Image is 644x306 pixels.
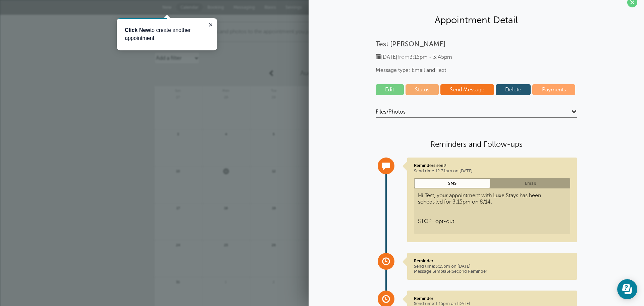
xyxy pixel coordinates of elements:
span: 18 [223,205,229,210]
span: Message type: Email and Text [376,67,577,74]
a: SMS [414,178,491,188]
span: 3 [175,131,181,136]
span: 24 [175,242,181,247]
span: August [300,69,322,77]
span: Send time: [414,169,435,173]
span: 27 [175,94,181,99]
a: Calendar [176,3,203,12]
span: Message template: [414,269,452,274]
span: Mon [202,86,250,93]
h4: Reminders and Follow-ups [376,139,577,149]
span: 26 [271,242,277,247]
strong: Reminders sent! [414,163,446,168]
a: Payments [532,84,575,95]
span: Settings [285,5,302,10]
h2: Appointment Detail [315,14,637,26]
a: Delete [496,84,531,95]
p: 3:15pm on [DATE] Second Reminder [414,258,570,274]
span: 31 [175,279,181,284]
p: 12:31pm on [DATE] [414,163,570,174]
p: Hi Test, your appointment with Luxe Stays has been scheduled for 3:15pm on 8/14. STOP=opt-out. [418,192,566,225]
span: Wed [298,86,345,93]
span: Sun [154,86,202,93]
span: from [397,54,410,60]
a: August 2025 [279,66,365,81]
a: Edit [376,84,404,95]
span: Send time: [414,264,435,269]
a: Email [491,178,570,188]
span: Tue [250,86,298,93]
span: 28 [223,94,229,99]
span: Files/Photos [376,108,406,115]
span: 4 [223,131,229,136]
span: Calendar [180,5,199,10]
span: 25 [223,242,229,247]
a: Status [406,84,439,95]
span: 29 [271,94,277,99]
span: 10 [175,168,181,173]
span: New [162,5,172,10]
span: Send time: [414,301,435,306]
span: Booking [207,5,224,10]
span: 17 [175,205,181,210]
span: 11 [223,168,229,173]
span: 19 [271,205,277,210]
span: 1 [223,279,229,284]
strong: Reminder [414,258,433,263]
span: 2 [271,279,277,284]
iframe: tooltip [117,18,217,50]
span: 12 [271,168,277,173]
p: Test [PERSON_NAME] [376,40,577,48]
span: [DATE] 3:15pm - 3:45pm [376,54,452,60]
span: Messaging [233,5,255,10]
strong: Reminder [414,296,433,301]
a: Send Message [440,84,494,95]
span: Blasts [264,5,276,10]
span: 5 [271,131,277,136]
iframe: Resource center [617,279,637,299]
